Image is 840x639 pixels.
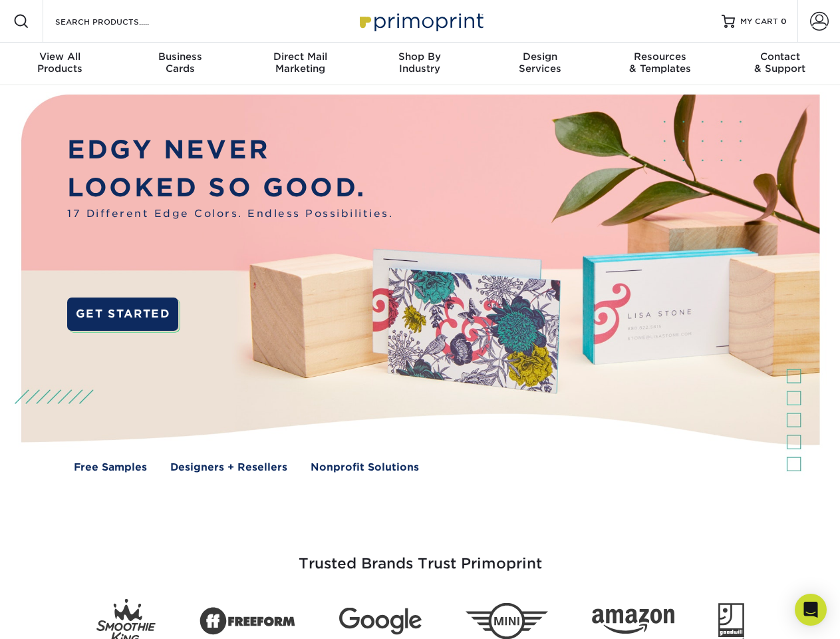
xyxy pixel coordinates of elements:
div: & Support [720,51,840,75]
a: DesignServices [480,43,600,85]
span: 0 [781,17,787,26]
h3: Trusted Brands Trust Primoprint [31,523,809,588]
span: Design [480,51,600,63]
span: Contact [720,51,840,63]
a: Designers + Resellers [170,460,287,475]
a: GET STARTED [67,298,178,331]
p: EDGY NEVER [67,131,393,169]
span: 17 Different Edge Colors. Endless Possibilities. [67,206,393,222]
img: Primoprint [354,7,487,35]
div: Services [480,51,600,75]
div: & Templates [600,51,720,75]
a: BusinessCards [120,43,239,85]
div: Industry [360,51,480,75]
a: Free Samples [74,460,147,475]
div: Cards [120,51,239,75]
span: Direct Mail [240,51,360,63]
input: SEARCH PRODUCTS..... [54,13,184,29]
span: Business [120,51,239,63]
img: Amazon [592,609,674,634]
img: Goodwill [718,603,744,639]
a: Shop ByIndustry [360,43,480,85]
span: MY CART [740,16,778,27]
a: Resources& Templates [600,43,720,85]
a: Nonprofit Solutions [311,460,419,475]
a: Direct MailMarketing [240,43,360,85]
div: Open Intercom Messenger [795,594,827,626]
p: LOOKED SO GOOD. [67,169,393,207]
span: Shop By [360,51,480,63]
a: Contact& Support [720,43,840,85]
div: Marketing [240,51,360,75]
span: Resources [600,51,720,63]
img: Google [339,608,422,635]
